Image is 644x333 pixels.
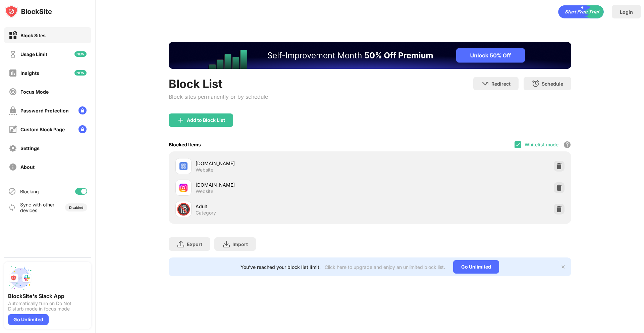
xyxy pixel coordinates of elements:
div: Blocking [20,189,39,194]
div: Disabled [69,205,83,209]
div: Blocked Items [169,142,201,147]
div: Password Protection [20,108,69,113]
div: Focus Mode [20,89,49,95]
div: Insights [20,70,39,76]
div: Redirect [491,81,511,87]
div: Import [232,241,248,247]
img: favicons [179,184,187,192]
img: sync-icon.svg [8,203,16,211]
div: [DOMAIN_NAME] [196,160,370,167]
div: animation [558,5,604,18]
img: lock-menu.svg [78,106,87,114]
div: Click here to upgrade and enjoy an unlimited block list. [325,264,445,270]
img: favicons [179,162,187,170]
img: time-usage-off.svg [9,50,17,58]
div: Website [196,167,213,173]
div: Add to Block List [187,117,225,123]
div: Block Sites [20,33,46,38]
div: Usage Limit [20,51,47,57]
img: blocking-icon.svg [8,187,16,195]
div: Whitelist mode [525,142,558,147]
div: Go Unlimited [453,260,499,274]
div: About [20,164,35,170]
div: Sync with other devices [20,202,55,213]
img: customize-block-page-off.svg [9,125,17,134]
iframe: Banner [169,42,571,69]
div: Settings [20,145,40,151]
img: x-button.svg [560,264,566,270]
img: push-slack.svg [8,266,32,290]
div: You’ve reached your block list limit. [240,264,321,270]
div: Automatically turn on Do Not Disturb mode in focus mode [8,301,87,312]
div: Schedule [542,81,563,87]
div: Export [187,241,202,247]
div: 🔞 [176,202,191,216]
img: about-off.svg [9,163,17,171]
div: Website [196,188,213,194]
img: password-protection-off.svg [9,106,17,115]
img: check.svg [515,142,521,147]
div: Custom Block Page [20,127,65,132]
div: BlockSite's Slack App [8,293,87,299]
div: Category [196,210,216,216]
div: Block sites permanently or by schedule [169,93,268,100]
div: Adult [196,203,370,210]
img: logo-blocksite.svg [5,5,52,18]
img: lock-menu.svg [78,125,87,133]
img: insights-off.svg [9,69,17,77]
img: settings-off.svg [9,144,17,152]
div: [DOMAIN_NAME] [196,181,370,188]
img: new-icon.svg [74,70,87,76]
div: Login [620,9,633,15]
img: block-on.svg [9,31,17,40]
img: focus-off.svg [9,88,17,96]
img: new-icon.svg [74,51,87,57]
div: Block List [169,77,268,91]
div: Go Unlimited [8,314,49,325]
